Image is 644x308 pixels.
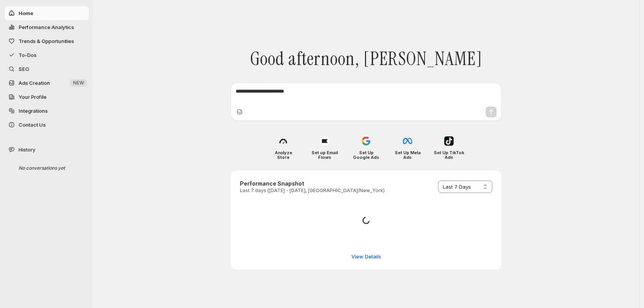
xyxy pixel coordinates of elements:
[5,20,89,34] button: Performance Analytics
[392,150,423,160] h4: Set Up Meta Ads
[240,188,385,194] p: Last 7 days ([DATE] - [DATE], [GEOGRAPHIC_DATA]/New_York)
[347,250,386,263] button: View detailed performance
[5,34,89,48] button: Trends & Opportunities
[19,66,29,72] span: SEO
[5,104,89,118] a: Integrations
[351,150,382,160] h4: Set Up Google Ads
[19,38,74,44] span: Trends & Opportunities
[236,108,243,116] button: Upload image
[73,80,84,86] span: NEW
[5,48,89,62] button: To-Dos
[268,150,299,160] h4: Analyze Store
[5,90,89,104] a: Your Profile
[19,94,46,100] span: Your Profile
[5,118,89,132] button: Contact Us
[320,136,329,146] img: Set up Email Flows icon
[19,122,46,128] span: Contact Us
[19,108,48,114] span: Integrations
[279,136,288,146] img: Analyze Store icon
[12,161,86,175] div: No conversations yet
[19,24,74,30] span: Performance Analytics
[351,253,381,260] span: View Details
[434,150,464,160] h4: Set Up TikTok Ads
[5,6,89,20] button: Home
[19,10,33,16] span: Home
[19,80,50,86] span: Ads Creation
[444,136,454,146] img: Set Up TikTok Ads icon
[19,146,35,153] span: History
[19,52,36,58] span: To-Dos
[240,180,385,188] h3: Performance Snapshot
[310,150,340,160] h4: Set up Email Flows
[361,136,371,146] img: Set Up Google Ads icon
[5,76,89,90] button: Ads Creation
[5,62,89,76] a: SEO
[403,136,412,146] img: Set Up Meta Ads icon
[250,48,483,70] span: Good afternoon, [PERSON_NAME]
